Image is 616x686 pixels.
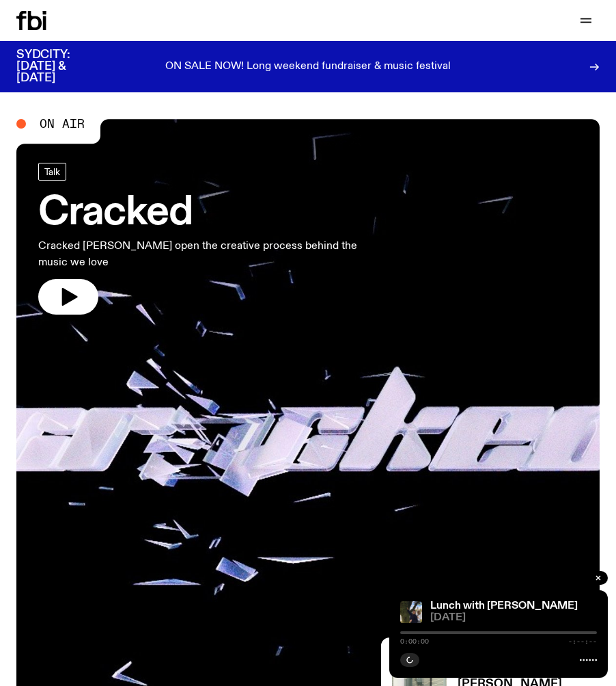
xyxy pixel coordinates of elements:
h3: Cracked [38,194,388,233]
span: 0:00:00 [400,638,429,645]
span: On Air [40,118,85,130]
p: Cracked [PERSON_NAME] open the creative process behind the music we love [38,238,388,271]
p: ON SALE NOW! Long weekend fundraiser & music festival [165,61,451,73]
span: Talk [44,166,60,176]
a: Lunch with [PERSON_NAME] [430,601,578,611]
span: -:--:-- [568,638,597,645]
h3: SYDCITY: [DATE] & [DATE] [16,49,104,84]
span: [DATE] [430,613,597,623]
a: CrackedCracked [PERSON_NAME] open the creative process behind the music we love [38,163,388,315]
a: Talk [38,163,66,181]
